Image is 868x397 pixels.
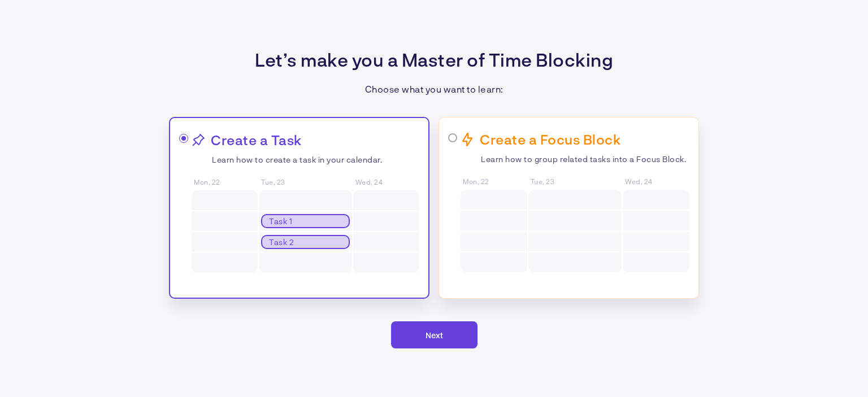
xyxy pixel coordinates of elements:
p: Let’s make you a Master of Time Blocking [255,49,613,70]
span: Mon, 22 [194,178,258,186]
p: Create a Focus Block [480,131,620,147]
span: Wed, 24 [355,178,419,186]
span: Tue, 23 [531,177,622,185]
div: Task 1 [261,214,349,228]
p: Learn how to create a task in your calendar. [212,155,419,164]
span: Mon, 22 [463,177,527,185]
p: Choose what you want to learn: [365,84,504,94]
span: Tue, 23 [261,178,351,186]
button: Next [391,321,478,348]
span: Next [426,330,443,340]
div: Task 2 [261,235,349,249]
p: Learn how to group related tasks into a Focus Block. [481,154,689,164]
span: Wed, 24 [625,177,689,185]
p: Create a Task [211,132,302,148]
